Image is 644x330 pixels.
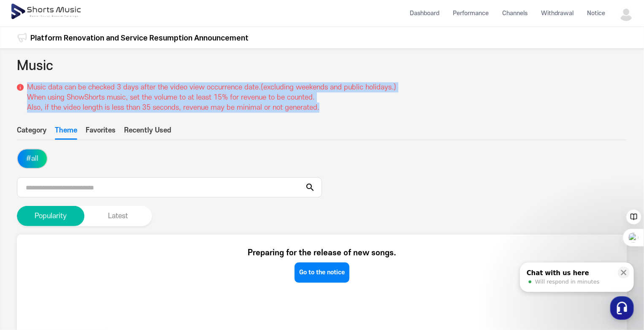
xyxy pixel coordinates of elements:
[109,260,162,281] a: Settings
[18,149,47,168] button: #all
[125,273,146,279] span: Settings
[495,2,534,24] a: Channels
[56,260,109,281] a: Messages
[3,260,56,281] a: Home
[17,32,27,43] img: 알림 아이콘
[295,262,349,283] a: Go to the notice
[30,32,249,43] a: Platform Renovation and Service Resumption Announcement
[446,2,495,24] a: Performance
[403,2,446,24] a: Dashboard
[580,2,612,24] a: Notice
[27,82,396,113] p: Music data can be checked 3 days after the video view occurrence date.(excluding weekends and pub...
[86,125,116,140] button: Favorites
[22,273,36,279] span: Home
[84,206,152,226] button: Latest
[55,125,77,140] button: Theme
[17,125,46,140] button: Category
[534,2,580,24] a: Withdrawal
[619,6,634,21] img: 사용자 이미지
[17,84,24,91] img: 설명 아이콘
[17,57,53,76] h2: Music
[248,247,396,259] p: Preparing for the release of new songs.
[70,273,95,280] span: Messages
[17,206,84,226] button: Popularity
[124,125,171,140] button: Recently Used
